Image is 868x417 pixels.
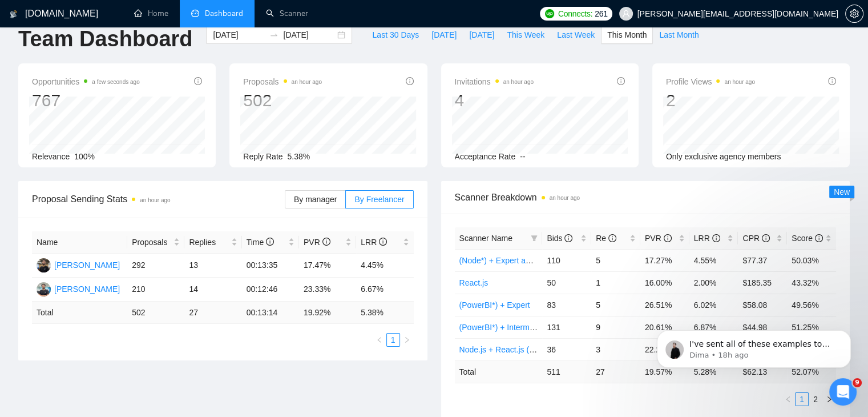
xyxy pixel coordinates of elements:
[617,77,625,85] span: info-circle
[213,29,265,41] input: Start date
[455,360,543,383] td: Total
[829,378,857,406] iframe: Intercom live chat
[622,10,630,18] span: user
[127,231,184,254] th: Proposals
[601,26,653,44] button: This Month
[74,152,95,161] span: 100%
[361,238,387,247] span: LRR
[503,79,534,85] time: an hour ago
[127,278,184,302] td: 210
[653,26,705,44] button: Last Month
[608,234,616,242] span: info-circle
[243,90,322,111] div: 502
[547,234,572,243] span: Bids
[134,9,168,18] a: homeHome
[542,338,591,360] td: 36
[507,29,544,41] span: This Week
[322,238,330,246] span: info-circle
[796,393,808,406] a: 1
[184,278,241,302] td: 14
[431,29,457,41] span: [DATE]
[184,302,241,324] td: 27
[564,234,572,242] span: info-circle
[37,260,120,269] a: MJ[PERSON_NAME]
[459,234,512,243] span: Scanner Name
[738,294,787,316] td: $58.08
[92,79,139,85] time: a few seconds ago
[795,392,809,406] li: 1
[558,7,592,20] span: Connects:
[792,234,822,243] span: Score
[591,249,640,271] td: 5
[32,302,127,324] td: Total
[266,9,308,18] a: searchScanner
[242,254,299,278] td: 00:13:35
[666,75,755,89] span: Profile Views
[266,238,274,246] span: info-circle
[738,249,787,271] td: $77.37
[37,282,51,296] img: TS
[194,77,202,85] span: info-circle
[32,192,285,206] span: Proposal Sending Stats
[372,29,419,41] span: Last 30 Days
[640,306,868,386] iframe: Intercom notifications message
[243,152,282,161] span: Reply Rate
[373,333,386,347] li: Previous Page
[189,236,228,248] span: Replies
[459,300,530,310] a: (PowerBI*) + Expert
[542,316,591,338] td: 131
[591,316,640,338] td: 9
[645,234,672,243] span: PVR
[724,79,754,85] time: an hour ago
[787,294,836,316] td: 49.56%
[595,7,607,20] span: 261
[191,9,199,17] span: dashboard
[689,271,738,294] td: 2.00%
[127,254,184,278] td: 292
[50,33,194,133] span: I've sent all of these examples to our dev team for the investigation - for now, I see that these...
[18,26,192,53] h1: Team Dashboard
[32,152,70,161] span: Relevance
[542,294,591,316] td: 83
[828,77,836,85] span: info-circle
[292,79,322,85] time: an hour ago
[403,336,410,343] span: right
[10,5,18,23] img: logo
[542,271,591,294] td: 50
[127,302,184,324] td: 502
[294,195,337,204] span: By manager
[184,231,241,254] th: Replies
[712,234,720,242] span: info-circle
[500,26,551,44] button: This Week
[406,77,414,85] span: info-circle
[742,234,769,243] span: CPR
[356,302,413,324] td: 5.38 %
[785,396,792,403] span: left
[356,278,413,302] td: 6.67%
[140,197,170,203] time: an hour ago
[591,271,640,294] td: 1
[366,26,425,44] button: Last 30 Days
[591,360,640,383] td: 27
[640,294,689,316] td: 26.51%
[205,9,243,18] span: Dashboard
[299,302,356,324] td: 19.92 %
[455,152,516,161] span: Acceptance Rate
[242,278,299,302] td: 00:12:46
[425,26,463,44] button: [DATE]
[596,234,616,243] span: Re
[607,29,647,41] span: This Month
[354,195,404,204] span: By Freelancer
[37,258,51,272] img: MJ
[809,392,822,406] li: 2
[787,271,836,294] td: 43.32%
[542,249,591,271] td: 110
[243,75,322,89] span: Proposals
[242,302,299,324] td: 00:13:14
[551,26,601,44] button: Last Week
[738,271,787,294] td: $185.35
[822,392,836,406] button: right
[469,29,494,41] span: [DATE]
[455,90,534,111] div: 4
[640,249,689,271] td: 17.27%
